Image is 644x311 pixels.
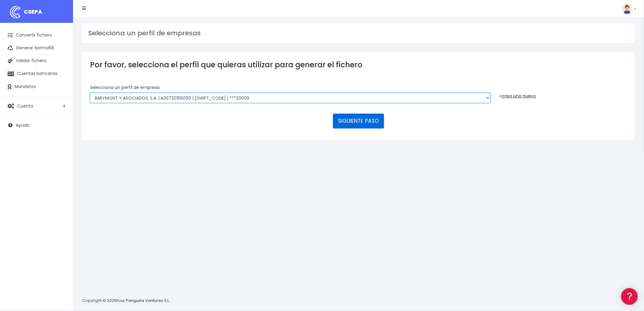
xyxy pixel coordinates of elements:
a: Four Penguins Ventures S.L. [117,298,170,303]
a: POWERED BY ENCHANT [84,175,117,181]
a: Generar Norma58 [3,42,70,55]
a: Mandatos [3,80,70,93]
a: Ayuda [3,119,70,132]
h3: Por favor, selecciona el perfil que quieras utilizar para generar el fichero [90,60,627,69]
div: o [500,84,627,99]
img: logo [8,5,23,20]
div: Información general [6,42,116,48]
img: profile [622,3,633,14]
a: Formatos [6,77,116,87]
a: General [6,131,116,140]
span: CSEPA [24,8,42,16]
div: Facturación [6,121,116,127]
a: Perfiles de empresas [6,105,116,115]
button: SIGUIENTE PASO [333,114,384,128]
span: Ayuda [16,122,29,128]
h3: Selecciona un perfil de empresas [88,29,629,37]
span: Cuenta [17,103,33,109]
p: Copyright © 2025 . [82,298,171,304]
button: Contáctanos [6,163,116,174]
a: crea uno nuevo [502,93,536,99]
a: Convertir fichero [3,29,70,42]
a: Cuenta [3,100,70,112]
a: Cuentas bancarias [3,67,70,80]
div: Programadores [6,146,116,152]
a: Videotutoriales [6,96,116,105]
a: API [6,156,116,165]
a: Información general [6,52,116,61]
a: Problemas habituales [6,87,116,96]
div: Convertir ficheros [6,67,116,73]
label: Selecciona un perfíl de empresa [90,84,159,91]
a: Validar fichero [3,55,70,67]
